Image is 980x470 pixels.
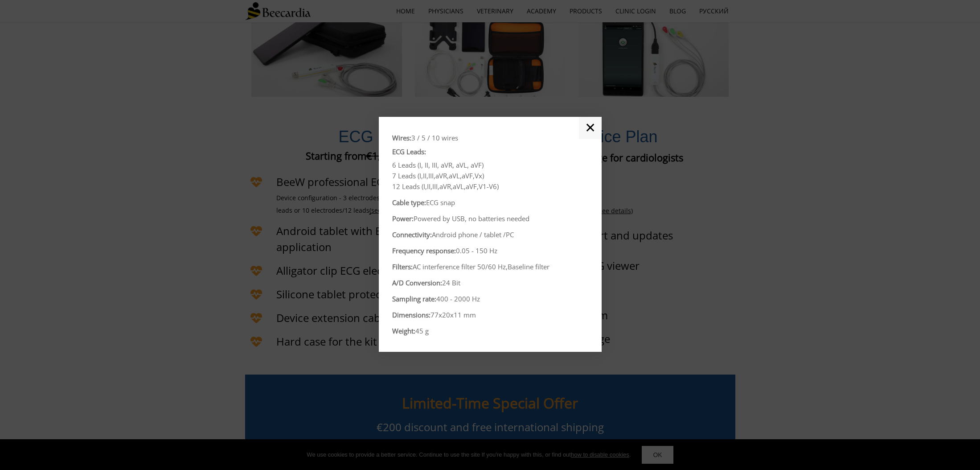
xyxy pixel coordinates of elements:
span: Android phone / tablet / [432,230,506,239]
span: Cable type: [392,198,426,207]
span: o batteries needed [472,214,529,223]
span: 12 Leads (I,II,III,aVR,aVL,aVF,V1-V6) [392,182,499,191]
span: Baseline filter [508,262,549,271]
span: 77x20x11 mm [431,310,476,319]
span: 6 Leads (I, II, III, aVR, aVL, aVF) [392,161,484,169]
span: 7 Leads (I,II,III,aVR,aVL,aVF,Vx) [392,171,484,180]
span: Power: [392,214,414,223]
span: AC interference filter 50/60 Hz, [413,262,508,271]
span: 45 g [415,326,429,335]
span: Wires: [392,133,411,142]
span: Filters: [392,262,413,271]
span: PC [506,230,514,239]
span: Dimensions: [392,310,431,319]
a: ✕ [579,117,602,139]
span: Frequency response: [392,246,456,255]
span: Sampling rate: [392,294,436,303]
span: 24 Bit [442,278,460,287]
span: Weight: [392,326,415,335]
span: 0.05 - 150 Hz [456,246,497,255]
span: ECG Leads: [392,147,426,156]
span: 400 - 2000 Hz [436,294,480,303]
span: ECG snap [426,198,455,207]
span: Powered by USB, n [414,214,472,223]
span: A/D Conversion: [392,278,442,287]
span: 3 / 5 / 10 wires [411,133,458,142]
span: Connectivity: [392,230,432,239]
